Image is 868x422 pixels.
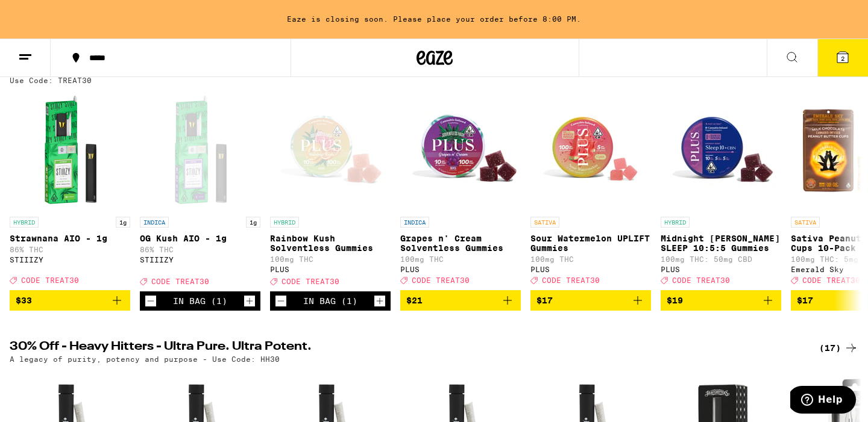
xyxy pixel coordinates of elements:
[270,217,299,228] p: HYBRID
[10,355,280,363] p: A legacy of purity, potency and purpose - Use Code: HH30
[10,341,799,355] h2: 30% Off - Heavy Hitters - Ultra Pure. Ultra Potent.
[116,217,130,228] p: 1g
[270,90,391,291] a: Open page for Rainbow Kush Solventless Gummies from PLUS
[400,265,521,273] div: PLUS
[661,290,781,311] button: Add to bag
[400,90,521,290] a: Open page for Grapes n' Cream Solventless Gummies from PLUS
[661,217,690,228] p: HYBRID
[10,234,130,243] p: Strawnana AIO - 1g
[140,217,169,228] p: INDICA
[791,217,820,228] p: SATIVA
[530,265,651,273] div: PLUS
[667,296,683,305] span: $19
[244,295,256,307] button: Increment
[661,265,781,273] div: PLUS
[530,234,651,253] p: Sour Watermelon UPLIFT Gummies
[140,90,260,291] a: Open page for OG Kush AIO - 1g from STIIIZY
[140,246,260,253] p: 86% THC
[819,341,858,355] a: (17)
[530,217,559,228] p: SATIVA
[661,255,781,263] p: 100mg THC: 50mg CBD
[661,90,781,290] a: Open page for Midnight Berry SLEEP 10:5:5 Gummies from PLUS
[400,255,521,263] p: 100mg THC
[10,90,130,290] a: Open page for Strawnana AIO - 1g from STIIIZY
[530,290,651,311] button: Add to bag
[406,296,423,305] span: $21
[400,90,521,211] img: PLUS - Grapes n' Cream Solventless Gummies
[536,296,553,305] span: $17
[16,296,32,305] span: $33
[542,276,600,284] span: CODE TREAT30
[140,234,260,243] p: OG Kush AIO - 1g
[275,295,287,307] button: Decrement
[10,290,130,311] button: Add to bag
[412,276,470,284] span: CODE TREAT30
[281,278,339,285] span: CODE TREAT30
[173,296,227,306] div: In Bag (1)
[270,234,391,253] p: Rainbow Kush Solventless Gummies
[10,256,130,264] div: STIIIZY
[145,295,157,307] button: Decrement
[10,217,39,228] p: HYBRID
[400,217,429,228] p: INDICA
[140,256,260,264] div: STIIIZY
[802,276,860,284] span: CODE TREAT30
[270,255,391,263] p: 100mg THC
[530,255,651,263] p: 100mg THC
[841,55,844,62] span: 2
[374,295,386,307] button: Increment
[797,296,813,305] span: $17
[672,276,730,284] span: CODE TREAT30
[10,246,130,253] p: 86% THC
[790,386,856,416] iframe: Opens a widget where you can find more information
[400,234,521,253] p: Grapes n' Cream Solventless Gummies
[661,234,781,253] p: Midnight [PERSON_NAME] SLEEP 10:5:5 Gummies
[10,76,92,84] p: Use Code: TREAT30
[151,278,209,285] span: CODE TREAT30
[817,39,868,76] button: 2
[21,276,79,284] span: CODE TREAT30
[246,217,260,228] p: 1g
[303,296,357,306] div: In Bag (1)
[10,90,130,211] img: STIIIZY - Strawnana AIO - 1g
[1,1,658,87] button: Redirect to URL
[661,90,781,211] img: PLUS - Midnight Berry SLEEP 10:5:5 Gummies
[400,290,521,311] button: Add to bag
[270,265,391,273] div: PLUS
[530,90,651,211] img: PLUS - Sour Watermelon UPLIFT Gummies
[530,90,651,290] a: Open page for Sour Watermelon UPLIFT Gummies from PLUS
